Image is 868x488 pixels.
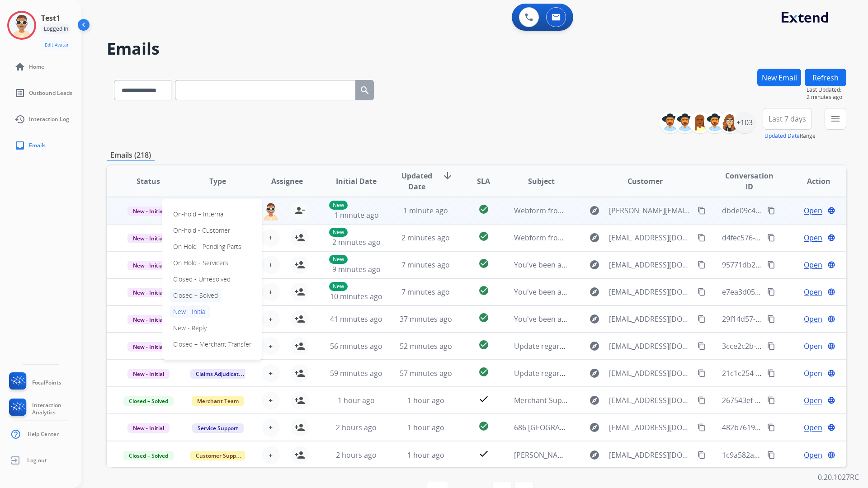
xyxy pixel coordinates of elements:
mat-icon: check [478,394,489,404]
img: avatar [9,13,34,38]
span: Open [804,368,822,379]
mat-icon: content_copy [767,451,775,459]
span: + [269,450,273,460]
span: [EMAIL_ADDRESS][DOMAIN_NAME] [609,422,693,433]
span: Emails [29,142,46,149]
span: Last Updated: [807,86,846,94]
a: Interaction Analytics [7,399,81,419]
mat-icon: person_add [294,259,305,270]
button: + [262,364,280,382]
span: You've been assigned a new service order: 38ab02c4-850a-42b3-a9e8-03effc225c4a [514,287,796,297]
mat-icon: content_copy [767,423,775,432]
span: 10 minutes ago [330,291,382,301]
mat-icon: person_add [294,341,305,352]
span: Open [804,205,822,216]
span: 1 hour ago [407,450,444,460]
span: Merchant Support #659981: How would you rate the support you received? [514,395,770,405]
span: + [269,314,273,324]
span: 686 [GEOGRAPHIC_DATA][PERSON_NAME] 89052 - Work Order New Email Address Update [514,422,818,432]
span: 482b7619-a306-4369-846e-e2887d5e7f21 [722,422,860,432]
span: 59 minutes ago [330,368,382,378]
h3: Test1 [41,13,60,23]
span: 2 hours ago [336,422,377,432]
mat-icon: explore [589,450,600,460]
span: Type [209,176,226,187]
mat-icon: check_circle [478,258,489,269]
span: 57 minutes ago [400,368,452,378]
button: Edit Avatar [41,40,72,50]
span: + [269,341,273,352]
mat-icon: language [827,369,835,377]
span: Range [764,132,816,140]
mat-icon: person_add [294,422,305,433]
mat-icon: content_copy [767,342,775,350]
span: Status [137,176,160,187]
span: SLA [477,176,490,187]
span: 1 hour ago [338,395,375,405]
span: Subject [528,176,555,187]
mat-icon: person_add [294,286,305,297]
button: + [262,229,280,247]
div: Logged In [41,23,71,34]
span: 9 minutes ago [332,264,381,274]
th: Action [777,165,846,197]
span: Help Center [28,431,59,438]
p: On-hold – Internal [170,208,228,221]
span: Interaction Analytics [32,402,81,416]
mat-icon: explore [589,286,600,297]
p: New [329,255,348,264]
button: + [262,310,280,328]
mat-icon: check_circle [478,421,489,432]
mat-icon: content_copy [698,451,706,459]
mat-icon: content_copy [698,342,706,350]
mat-icon: language [827,288,835,296]
mat-icon: content_copy [767,396,775,404]
span: [PERSON_NAME][EMAIL_ADDRESS][DOMAIN_NAME] [609,205,693,216]
span: Update regarding your fulfillment method for Service Order: 26a102d0-fa19-4d83-8c2b-3f7e0add65a8 [514,341,859,351]
mat-icon: check_circle [478,339,489,350]
span: Open [804,314,822,324]
span: Home [29,63,44,70]
span: + [269,232,273,243]
span: + [269,368,273,379]
span: Customer [627,176,663,187]
p: New - Reply [170,322,210,334]
p: On Hold - Servicers [170,257,232,269]
mat-icon: arrow_downward [442,170,453,181]
mat-icon: check [478,448,489,459]
mat-icon: content_copy [698,423,706,432]
span: New - Initial [127,315,170,324]
span: Open [804,450,822,460]
p: New [329,201,348,210]
span: 1 hour ago [407,422,444,432]
span: Open [804,422,822,433]
mat-icon: content_copy [767,261,775,269]
span: 2 hours ago [336,450,377,460]
mat-icon: explore [589,232,600,243]
span: dbde09c4-1ad6-448b-8135-b2a735bde111 [722,206,864,216]
span: [EMAIL_ADDRESS][DOMAIN_NAME] [609,450,693,460]
span: Assignee [271,176,303,187]
span: 2 minutes ago [332,237,381,247]
mat-icon: person_add [294,368,305,379]
mat-icon: explore [589,205,600,216]
button: + [262,283,280,301]
p: Closed - Unresolved [170,273,234,286]
button: + [262,337,280,355]
mat-icon: content_copy [767,315,775,323]
p: Closed – Solved [170,289,222,302]
span: [EMAIL_ADDRESS][DOMAIN_NAME] [609,368,693,379]
img: agent-avatar [262,202,280,221]
mat-icon: check_circle [478,204,489,215]
button: + [262,446,280,464]
mat-icon: content_copy [698,288,706,296]
mat-icon: person_add [294,314,305,324]
mat-icon: explore [589,422,600,433]
span: 1 minute ago [403,206,448,216]
span: Conversation ID [722,170,776,192]
span: New - Initial [127,423,170,433]
span: Customer Support [190,451,249,460]
button: + [262,256,280,274]
span: Updated Date [399,170,435,192]
mat-icon: explore [589,395,600,406]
